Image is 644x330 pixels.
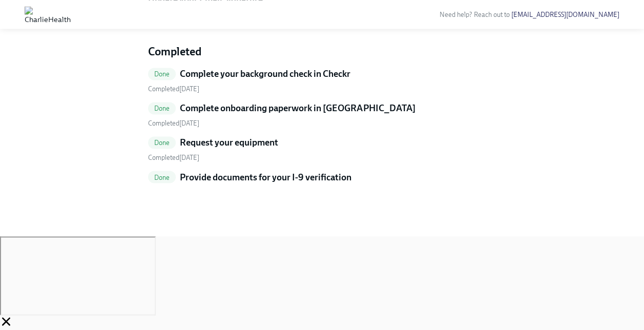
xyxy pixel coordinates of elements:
[148,136,496,162] a: DoneRequest your equipment Completed[DATE]
[25,6,71,23] img: CharlieHealth
[148,44,496,59] h4: Completed
[180,136,278,149] h5: Request your equipment
[148,105,176,112] span: Done
[148,68,496,94] a: DoneComplete your background check in Checkr Completed[DATE]
[180,102,415,114] h5: Complete onboarding paperwork in [GEOGRAPHIC_DATA]
[148,139,176,147] span: Done
[440,11,619,18] span: Need help? Reach out to
[148,119,199,127] span: Completed [DATE]
[180,171,351,183] h5: Provide documents for your I-9 verification
[511,11,619,18] a: [EMAIL_ADDRESS][DOMAIN_NAME]
[148,171,496,187] a: DoneProvide documents for your I-9 verification
[148,154,199,161] span: Wednesday, September 24th 2025, 2:59 pm
[180,68,350,80] h5: Complete your background check in Checkr
[148,173,176,181] span: Done
[148,70,176,78] span: Done
[148,102,496,128] a: DoneComplete onboarding paperwork in [GEOGRAPHIC_DATA] Completed[DATE]
[148,85,199,93] span: Wednesday, September 17th 2025, 9:33 pm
